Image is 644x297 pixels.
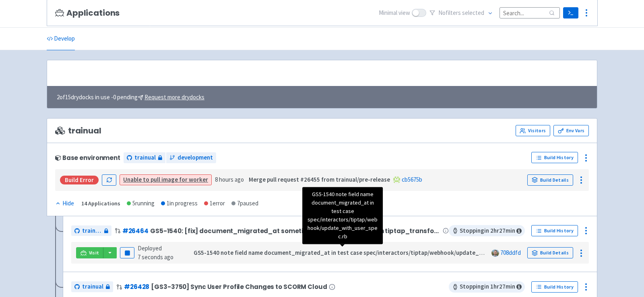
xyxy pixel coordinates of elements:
span: selected [462,9,484,16]
strong: GS5-1540 note field name document_migrated_at in test case spec/interactors/tiptap/webhook/update... [194,249,529,256]
span: No filter s [438,8,484,18]
span: Stopping in 1 hr 27 min [449,281,525,293]
span: GS5-1540: [fix] document_migrated_at sometimes not set on steps with tiptap_transformer FF on [150,227,441,234]
div: 5 running [127,199,155,208]
span: Deployed [138,244,173,261]
a: trainual [71,281,113,292]
a: Unable to pull image for worker [123,176,208,183]
span: trainual [82,282,103,291]
a: Build History [531,281,578,293]
span: trainual [82,226,102,236]
div: 1 in progress [161,199,198,208]
span: Stopping in 2 hr 27 min [449,225,525,236]
a: Build Details [527,174,573,186]
a: Env Vars [553,125,589,136]
a: #26428 [124,283,149,291]
a: trainual [71,225,111,236]
time: 8 hours ago [215,176,244,183]
a: Build Details [527,247,573,258]
h3: Applications [55,8,120,18]
div: Hide [55,199,74,208]
strong: Merge pull request #26455 from trainual/pre-release [249,176,390,183]
a: development [166,152,216,163]
a: Terminal [563,7,578,18]
span: 2 of 15 drydocks in use - 0 pending [57,93,204,102]
a: trainual [124,152,165,163]
button: Hide [55,199,75,208]
u: Request more drydocks [144,93,204,101]
span: development [178,153,213,162]
a: Visit [76,247,103,258]
a: Visitors [516,125,550,136]
a: Build History [531,225,578,236]
span: Minimal view [379,8,410,18]
time: 7 seconds ago [138,253,173,261]
a: #26464 [122,227,149,235]
a: cb5675b [402,176,422,183]
span: Visit [89,250,99,256]
a: Develop [47,28,75,50]
div: Build Error [60,176,99,184]
span: trainual [55,126,101,135]
input: Search... [500,7,560,18]
a: 708ddfd [500,249,521,256]
div: Base environment [55,154,120,161]
span: [GS3-3750] Sync User Profile Changes to SCORM Cloud [151,283,327,290]
a: Build History [531,152,578,163]
button: Pause [120,247,134,258]
div: 14 Applications [81,199,120,208]
span: trainual [134,153,156,162]
div: 1 error [204,199,225,208]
